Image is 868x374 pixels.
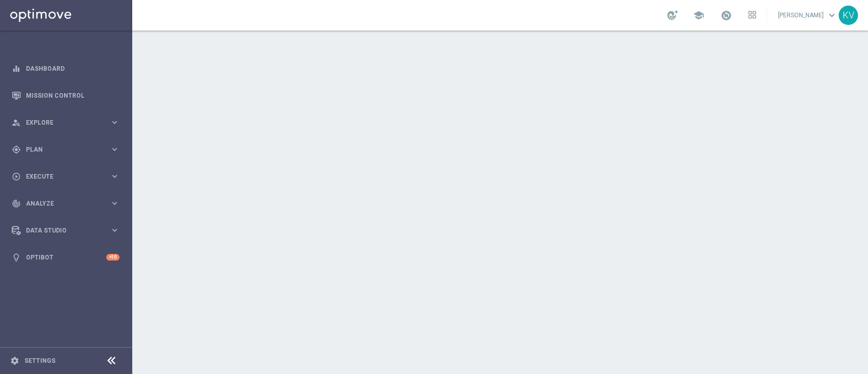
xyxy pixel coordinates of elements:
i: track_changes [12,199,21,208]
a: Mission Control [26,82,119,109]
div: Data Studio [12,226,110,235]
button: equalizer Dashboard [11,65,120,73]
span: school [693,10,704,21]
div: Analyze [12,199,110,208]
span: Analyze [26,200,110,207]
i: keyboard_arrow_right [110,118,119,127]
div: Optibot [12,244,119,271]
div: Mission Control [12,82,119,109]
a: Optibot [26,244,106,271]
i: equalizer [12,64,21,73]
a: [PERSON_NAME]keyboard_arrow_down [777,8,839,23]
i: keyboard_arrow_right [110,145,119,154]
a: Dashboard [26,55,119,82]
div: +10 [106,254,119,261]
button: lightbulb Optibot +10 [11,253,120,262]
i: settings [10,356,19,365]
button: gps_fixed Plan keyboard_arrow_right [11,146,120,154]
i: play_circle_outline [12,172,21,181]
i: gps_fixed [12,145,21,154]
i: lightbulb [12,253,21,262]
a: Settings [24,358,55,364]
span: keyboard_arrow_down [826,10,837,21]
span: Explore [26,120,110,126]
div: Dashboard [12,55,119,82]
button: Mission Control [11,92,120,100]
button: Data Studio keyboard_arrow_right [11,226,120,235]
button: person_search Explore keyboard_arrow_right [11,119,120,127]
div: KV [839,6,858,25]
i: keyboard_arrow_right [110,171,119,181]
div: Explore [12,118,110,127]
span: Data Studio [26,227,110,234]
i: keyboard_arrow_right [110,225,119,235]
i: keyboard_arrow_right [110,198,119,208]
span: Execute [26,174,110,180]
div: Execute [12,172,110,181]
button: play_circle_outline Execute keyboard_arrow_right [11,172,120,181]
i: person_search [12,118,21,127]
button: track_changes Analyze keyboard_arrow_right [11,199,120,208]
span: Plan [26,147,110,153]
div: Plan [12,145,110,154]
